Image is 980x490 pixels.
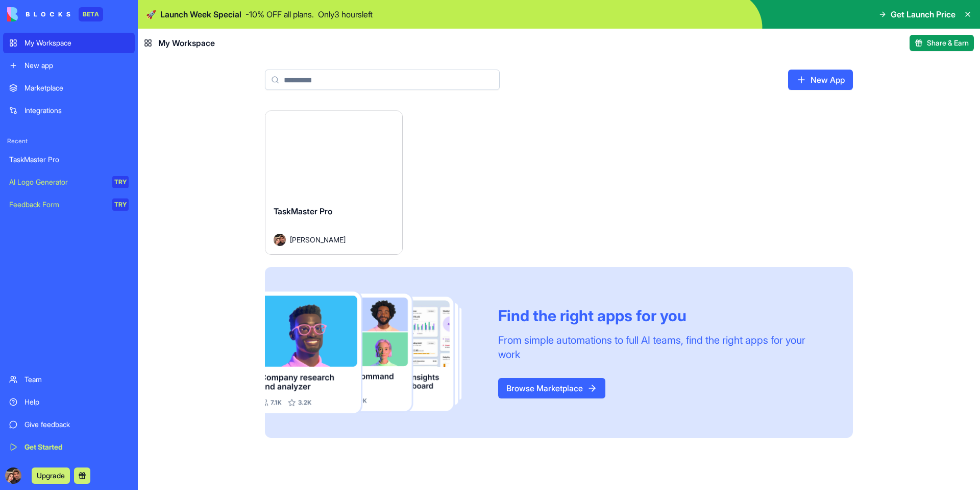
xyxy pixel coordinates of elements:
[3,437,135,457] a: Get Started
[3,414,135,435] a: Give feedback
[24,419,129,430] div: Give feedback
[318,8,373,20] p: Only 3 hours left
[927,38,969,48] span: Share & Earn
[3,194,135,215] a: Feedback FormTRY
[3,33,135,53] a: My Workspace
[265,292,482,414] img: Frame_181_egmpey.png
[24,38,129,48] div: My Workspace
[24,397,129,407] div: Help
[3,172,135,192] a: AI Logo GeneratorTRY
[112,176,129,188] div: TRY
[112,198,129,211] div: TRY
[3,100,135,121] a: Integrations
[3,78,135,98] a: Marketplace
[32,467,70,484] button: Upgrade
[290,234,346,245] span: [PERSON_NAME]
[158,37,215,49] span: My Workspace
[274,234,286,246] img: Avatar
[3,137,135,145] span: Recent
[9,177,105,187] div: AI Logo Generator
[5,467,21,484] img: ACg8ocKLfA0JNxOgdi-ackoDpUIsEKFr17nLtpImNCBZ_3qs-hBjc9RMOQ=s96-c
[891,8,955,20] span: Get Launch Price
[7,7,103,21] a: BETA
[265,110,403,255] a: TaskMaster ProAvatar[PERSON_NAME]
[24,83,129,93] div: Marketplace
[274,206,332,216] span: TaskMaster Pro
[24,442,129,452] div: Get Started
[498,306,828,325] div: Find the right apps for you
[246,8,314,20] p: - 10 % OFF all plans.
[3,55,135,76] a: New app
[7,7,70,21] img: logo
[910,35,974,51] button: Share & Earn
[24,60,129,71] div: New app
[3,369,135,390] a: Team
[498,378,605,398] a: Browse Marketplace
[79,7,103,21] div: BETA
[3,392,135,412] a: Help
[9,199,105,210] div: Feedback Form
[146,8,156,20] span: 🚀
[24,374,129,385] div: Team
[32,470,70,480] a: Upgrade
[9,154,129,165] div: TaskMaster Pro
[160,8,241,20] span: Launch Week Special
[498,333,828,362] div: From simple automations to full AI teams, find the right apps for your work
[788,70,853,90] a: New App
[3,149,135,170] a: TaskMaster Pro
[24,105,129,116] div: Integrations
